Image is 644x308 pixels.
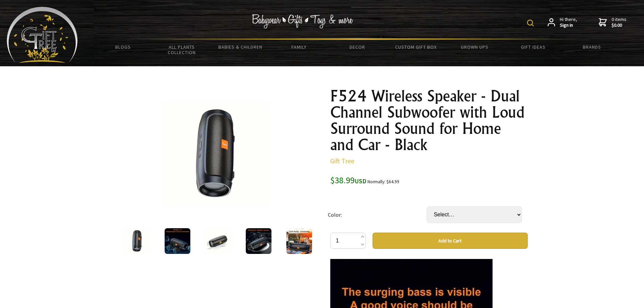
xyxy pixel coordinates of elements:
[330,88,528,153] h1: F524 Wireless Speaker - Dual Channel Subwoofer with Loud Surround Sound for Home and Car - Black
[124,228,150,254] img: F524 Wireless Speaker - Dual Channel Subwoofer with Loud Surround Sound for Home and Car - Black
[373,233,528,249] button: Add to Cart
[205,228,231,254] img: F524 Wireless Speaker - Dual Channel Subwoofer with Loud Surround Sound for Home and Car - Black
[286,228,312,254] img: F524 Wireless Speaker - Dual Channel Subwoofer with Loud Surround Sound for Home and Car - Black
[252,14,353,28] img: Babywear - Gifts - Toys & more
[612,22,626,28] strong: $0.00
[330,174,366,186] span: $38.99
[527,20,534,26] img: product search
[355,177,366,185] span: USD
[504,40,563,54] a: Gift Ideas
[367,179,399,185] small: Normally: $64.99
[246,228,271,254] img: F524 Wireless Speaker - Dual Channel Subwoofer with Loud Surround Sound for Home and Car - Black
[165,228,190,254] img: F524 Wireless Speaker - Dual Channel Subwoofer with Loud Surround Sound for Home and Car - Black
[328,40,387,54] a: Decor
[612,16,626,28] span: 0 items
[387,40,445,54] a: Custom Gift Box
[211,40,269,54] a: Babies & Children
[563,40,621,54] a: Brands
[560,17,577,28] span: Hi there,
[560,22,577,28] strong: Sign in
[7,7,78,63] img: Babyware - Gifts - Toys and more...
[599,17,626,28] a: 0 items$0.00
[330,157,354,165] a: Gift Tree
[152,40,211,60] a: All Plants Collection
[163,101,268,207] img: F524 Wireless Speaker - Dual Channel Subwoofer with Loud Surround Sound for Home and Car - Black
[328,197,427,233] td: Color:
[94,40,152,54] a: BLOGS
[269,40,328,54] a: Family
[445,40,504,54] a: Grown Ups
[548,17,577,28] a: Hi there,Sign in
